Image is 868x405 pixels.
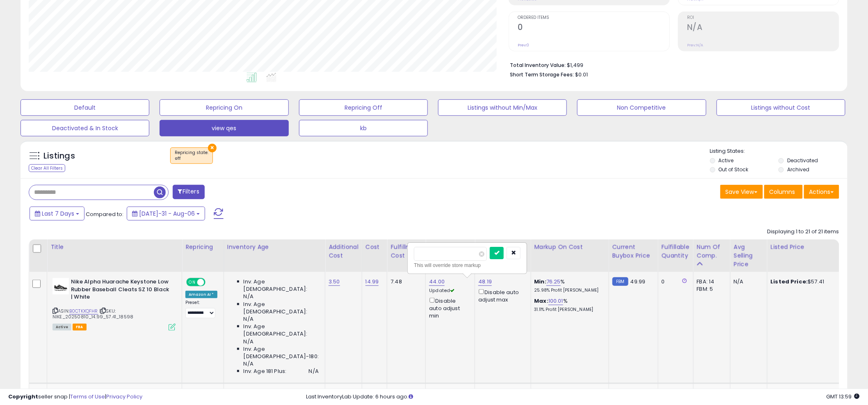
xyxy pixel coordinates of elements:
[53,324,71,331] span: All listings currently available for purchase on Amazon
[244,278,319,293] span: Inv. Age [DEMOGRAPHIC_DATA]:
[518,23,669,34] h2: 0
[548,297,563,305] a: 100.01
[546,278,561,286] a: 76.25
[827,393,860,400] span: 2025-08-14 13:59 GMT
[70,393,105,400] a: Terms of Use
[299,99,428,116] button: Repricing Off
[21,120,149,136] button: Deactivated & In Stock
[185,291,217,298] div: Amazon AI *
[73,324,87,331] span: FBA
[771,278,839,285] div: $57.41
[53,278,69,295] img: 312LXPZWzxL._SL40_.jpg
[160,99,288,116] button: Repricing On
[139,209,195,218] span: [DATE]-31 - Aug-06
[208,144,217,152] button: ×
[391,278,419,285] div: 7.48
[244,293,254,300] span: N/A
[687,43,703,48] small: Prev: N/A
[244,345,319,360] span: Inv. Age [DEMOGRAPHIC_DATA]-180:
[42,209,74,218] span: Last 7 Days
[173,185,205,199] button: Filters
[309,368,319,375] span: N/A
[734,243,764,269] div: Avg Selling Price
[160,120,288,136] button: view qes
[787,157,818,164] label: Deactivated
[535,297,549,305] b: Max:
[697,278,724,285] div: FBA: 14
[244,323,319,338] span: Inv. Age [DEMOGRAPHIC_DATA]:
[30,207,85,221] button: Last 7 Days
[438,99,567,116] button: Listings without Min/Max
[244,315,254,323] span: N/A
[244,360,254,368] span: N/A
[717,99,845,116] button: Listings without Cost
[227,243,322,251] div: Inventory Age
[697,285,724,293] div: FBM: 5
[414,261,521,269] div: This will override store markup
[719,157,734,164] label: Active
[804,185,839,199] button: Actions
[187,279,197,286] span: ON
[770,188,795,196] span: Columns
[510,71,574,78] b: Short Term Storage Fees:
[630,278,646,285] span: 49.99
[8,393,142,401] div: seller snap | |
[391,243,422,260] div: Fulfillment Cost
[478,288,524,304] div: Disable auto adjust max
[29,164,65,172] div: Clear All Filters
[244,338,254,345] span: N/A
[612,277,628,286] small: FBM
[478,278,492,286] a: 48.19
[306,393,860,401] div: Last InventoryLab Update: 6 hours ago.
[478,243,527,251] div: [PERSON_NAME]
[687,16,839,20] span: ROI
[771,278,808,285] b: Listed Price:
[53,308,133,320] span: | SKU: NIKE_20250810_14.99_57.41_18598
[575,71,588,78] span: $0.01
[697,243,727,260] div: Num of Comp.
[43,150,75,162] h5: Listings
[510,60,833,69] li: $1,499
[429,296,468,320] div: Disable auto adjust min
[687,23,839,34] h2: N/A
[185,243,220,251] div: Repricing
[535,288,603,293] p: 25.98% Profit [PERSON_NAME]
[50,243,178,251] div: Title
[204,279,217,286] span: OFF
[106,393,142,400] a: Privacy Policy
[535,278,603,293] div: %
[612,243,655,260] div: Current Buybox Price
[535,297,603,313] div: %
[244,368,287,375] span: Inv. Age 181 Plus:
[365,278,379,286] a: 14.99
[329,278,340,286] a: 3.50
[535,278,547,285] b: Min:
[175,156,208,161] div: off
[510,62,566,69] b: Total Inventory Value:
[787,166,809,173] label: Archived
[299,120,428,136] button: kb
[734,278,761,285] div: N/A
[662,243,690,260] div: Fulfillable Quantity
[127,207,205,221] button: [DATE]-31 - Aug-06
[662,278,687,285] div: 0
[577,99,706,116] button: Non Competitive
[365,243,384,251] div: Cost
[771,243,842,251] div: Listed Price
[719,166,749,173] label: Out of Stock
[720,185,763,199] button: Save View
[767,228,839,236] div: Displaying 1 to 21 of 21 items
[244,301,319,315] span: Inv. Age [DEMOGRAPHIC_DATA]:
[21,99,149,116] button: Default
[175,150,208,162] span: Repricing state :
[518,16,669,20] span: Ordered Items
[329,243,359,260] div: Additional Cost
[764,185,803,199] button: Columns
[185,300,217,318] div: Preset:
[710,147,847,155] p: Listing States:
[53,278,176,330] div: ASIN:
[535,243,605,251] div: Markup on Cost
[71,278,171,303] b: Nike Alpha Huarache Keystone Low Rubber Baseball Cleats SZ 10 Black | White
[429,287,455,294] span: Updated
[429,278,445,286] a: 44.00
